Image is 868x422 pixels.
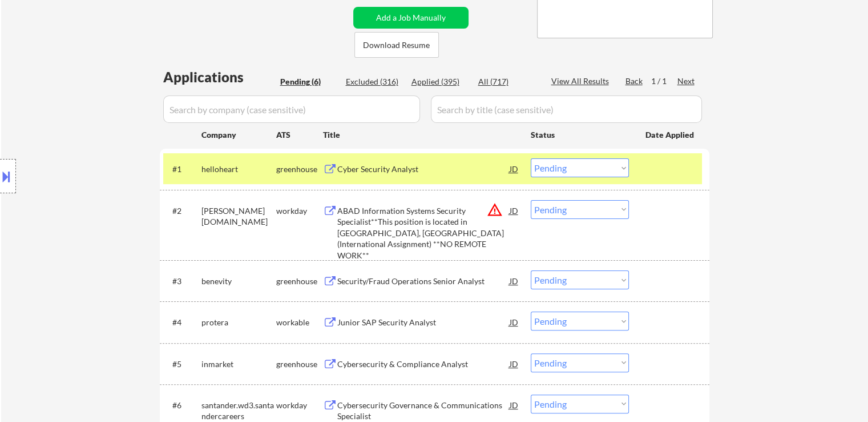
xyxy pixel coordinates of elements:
[508,270,520,291] div: JD
[354,32,439,58] button: Download Resume
[337,276,510,287] div: Security/Fraud Operations Senior Analyst
[201,205,276,228] div: [PERSON_NAME][DOMAIN_NAME]
[337,400,510,422] div: Cybersecurity Governance & Communications Specialist
[487,202,503,218] button: warning_amber
[677,75,696,87] div: Next
[508,200,520,221] div: JD
[645,129,696,141] div: Date Applied
[201,359,276,370] div: inmarket
[508,312,520,332] div: JD
[201,400,276,422] div: santander.wd3.santandercareers
[346,76,403,87] div: Excluded (316)
[651,75,677,87] div: 1 / 1
[431,95,702,123] input: Search by title (case sensitive)
[508,158,520,179] div: JD
[276,129,323,141] div: ATS
[172,359,192,370] div: #5
[163,95,420,123] input: Search by company (case sensitive)
[201,164,276,175] div: helloheart
[531,124,629,145] div: Status
[201,129,276,141] div: Company
[353,7,469,29] button: Add a Job Manually
[337,164,510,175] div: Cyber Security Analyst
[337,359,510,370] div: Cybersecurity & Compliance Analyst
[276,359,323,370] div: greenhouse
[337,317,510,328] div: Junior SAP Security Analyst
[276,164,323,175] div: greenhouse
[508,353,520,374] div: JD
[323,129,520,141] div: Title
[551,75,612,87] div: View All Results
[276,205,323,217] div: workday
[163,70,276,84] div: Applications
[201,276,276,287] div: benevity
[625,75,644,87] div: Back
[411,76,469,87] div: Applied (395)
[280,76,337,87] div: Pending (6)
[276,317,323,328] div: workable
[172,400,192,411] div: #6
[172,317,192,328] div: #4
[337,205,510,261] div: ABAD Information Systems Security Specialist**This position is located in [GEOGRAPHIC_DATA], [GEO...
[201,317,276,328] div: protera
[276,276,323,287] div: greenhouse
[276,400,323,411] div: workday
[478,76,535,87] div: All (717)
[508,395,520,415] div: JD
